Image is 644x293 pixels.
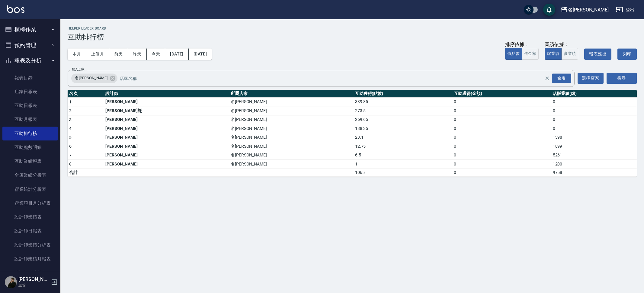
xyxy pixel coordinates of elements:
th: 店販業績(虛) [551,90,637,98]
td: 名[PERSON_NAME] [229,115,354,124]
td: 0 [452,169,551,176]
td: 0 [452,115,551,124]
button: 本月 [68,49,86,60]
button: 報表及分析 [2,53,58,68]
a: 設計師日報表 [2,224,58,238]
img: Logo [7,5,24,13]
th: 設計師 [104,90,229,98]
td: 名[PERSON_NAME] [229,133,354,142]
button: 上個月 [86,49,109,60]
td: 0 [551,124,637,133]
div: 業績依據： [545,42,578,48]
button: save [543,4,555,16]
td: 1065 [354,169,452,176]
a: 全店業績分析表 [2,168,58,182]
a: 設計師業績分析表 [2,238,58,252]
th: 所屬店家 [229,90,354,98]
td: [PERSON_NAME] [104,142,229,151]
td: 1200 [551,160,637,169]
button: 名[PERSON_NAME] [558,4,611,16]
input: 店家名稱 [118,73,555,83]
td: 269.65 [354,115,452,124]
td: 0 [551,97,637,106]
p: 主管 [18,282,49,288]
a: 設計師業績月報表 [2,252,58,266]
td: 0 [452,124,551,133]
td: 5261 [551,151,637,160]
button: [DATE] [165,49,188,60]
h2: Helper Leader Board [68,27,637,30]
button: 依點數 [505,48,522,60]
span: 名[PERSON_NAME] [71,75,111,81]
a: 設計師抽成報表 [2,266,58,280]
td: 138.35 [354,124,452,133]
span: 4 [69,126,72,131]
a: 營業統計分析表 [2,182,58,196]
th: 互助獲得(金額) [452,90,551,98]
span: 3 [69,117,72,122]
a: 互助月報表 [2,112,58,126]
td: 0 [452,97,551,106]
button: 登出 [614,4,637,15]
td: [PERSON_NAME] [104,133,229,142]
td: 0 [452,151,551,160]
td: 名[PERSON_NAME] [229,151,354,160]
td: 273.5 [354,106,452,115]
td: 1899 [551,142,637,151]
td: [PERSON_NAME] [104,124,229,133]
td: 0 [452,160,551,169]
span: 5 [69,135,72,140]
button: 選擇店家 [578,73,604,84]
button: 依金額 [522,48,539,60]
td: [PERSON_NAME] [104,151,229,160]
button: 昨天 [128,49,147,60]
a: 互助排行榜 [2,127,58,140]
div: 排序依據： [505,42,539,48]
label: 加入店家 [72,67,85,72]
span: 2 [69,108,72,113]
button: 搜尋 [607,73,637,84]
button: 實業績 [561,48,578,60]
td: 0 [452,106,551,115]
td: 9758 [551,169,637,176]
td: 名[PERSON_NAME] [229,106,354,115]
td: [PERSON_NAME]彣 [104,106,229,115]
button: 預約管理 [2,37,58,53]
span: 6 [69,144,72,149]
td: [PERSON_NAME] [104,97,229,106]
th: 名次 [68,90,104,98]
a: 互助點數明細 [2,140,58,154]
table: a dense table [68,90,637,177]
td: 23.1 [354,133,452,142]
div: 全選 [552,74,571,83]
td: 名[PERSON_NAME] [229,160,354,169]
div: 名[PERSON_NAME] [71,74,117,83]
a: 店家日報表 [2,85,58,99]
button: [DATE] [189,49,212,60]
td: 0 [452,142,551,151]
a: 設計師業績表 [2,210,58,224]
a: 互助日報表 [2,99,58,112]
a: 報表目錄 [2,71,58,85]
td: 名[PERSON_NAME] [229,142,354,151]
h3: 互助排行榜 [68,33,637,41]
span: 8 [69,162,72,166]
span: 1 [69,99,72,104]
div: 名[PERSON_NAME] [568,6,609,14]
td: 名[PERSON_NAME] [229,124,354,133]
span: 7 [69,153,72,158]
td: 0 [551,115,637,124]
button: Open [551,72,572,84]
button: 報表匯出 [584,49,611,60]
td: 名[PERSON_NAME] [229,97,354,106]
td: 0 [551,106,637,115]
a: 營業項目月分析表 [2,196,58,210]
button: 虛業績 [545,48,562,60]
button: 前天 [109,49,128,60]
td: 339.85 [354,97,452,106]
button: 櫃檯作業 [2,22,58,37]
button: 列印 [617,49,637,60]
td: 合計 [68,169,104,176]
td: [PERSON_NAME] [104,160,229,169]
h5: [PERSON_NAME] [18,276,49,282]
